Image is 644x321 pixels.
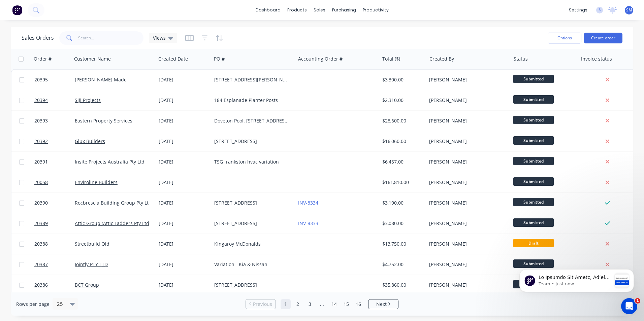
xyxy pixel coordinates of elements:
[159,76,209,83] div: [DATE]
[513,198,554,206] span: Submitted
[29,25,102,31] p: Message from Team, sent Just now
[159,282,209,288] div: [DATE]
[34,152,75,172] a: 20391
[341,299,351,309] a: Page 15
[513,95,554,104] span: Submitted
[214,220,289,227] div: [STREET_ADDRESS]
[34,76,48,83] span: 20395
[429,179,504,186] div: [PERSON_NAME]
[159,97,209,104] div: [DATE]
[382,76,422,83] div: $3,300.00
[159,138,209,145] div: [DATE]
[34,213,75,234] a: 20389
[75,158,144,165] a: Insite Projects Australia Pty Ltd
[429,158,504,165] div: [PERSON_NAME]
[34,261,48,268] span: 20387
[429,117,504,124] div: [PERSON_NAME]
[382,220,422,227] div: $3,080.00
[75,179,118,185] a: Enviroline Builders
[159,261,209,268] div: [DATE]
[293,299,303,309] a: Page 2
[376,301,387,308] span: Next
[548,33,581,43] button: Options
[214,56,225,62] div: PO #
[584,33,622,43] button: Create order
[34,158,48,165] span: 20391
[34,138,48,145] span: 20392
[382,200,422,206] div: $3,190.00
[214,97,289,104] div: 184 Esplanade Planter Posts
[566,5,591,15] div: settings
[74,56,111,62] div: Customer Name
[34,193,75,213] a: 20390
[429,241,504,247] div: [PERSON_NAME]
[34,70,75,90] a: 20395
[310,5,329,15] div: sales
[382,241,422,247] div: $13,750.00
[626,7,632,13] span: SM
[75,76,127,83] a: [PERSON_NAME] Made
[298,56,343,62] div: Accounting Order #
[34,131,75,151] a: 20392
[246,301,276,308] a: Previous page
[158,56,188,62] div: Created Date
[329,299,339,309] a: Page 14
[34,172,75,192] a: 20058
[159,179,209,186] div: [DATE]
[359,5,392,15] div: productivity
[214,261,289,268] div: Variation - Kia & Nissan
[75,117,132,124] a: Eastern Property Services
[429,76,504,83] div: [PERSON_NAME]
[75,282,99,288] a: BCT Group
[382,261,422,268] div: $4,752.00
[22,35,54,41] h1: Sales Orders
[214,282,289,288] div: [STREET_ADDRESS]
[34,90,75,110] a: 20394
[429,200,504,206] div: [PERSON_NAME]
[214,200,289,206] div: [STREET_ADDRESS]
[429,220,504,227] div: [PERSON_NAME]
[34,234,75,254] a: 20388
[298,220,318,226] a: INV-8333
[75,200,152,206] a: Rocbrescia Building Group Pty Ltd
[382,138,422,145] div: $16,060.00
[252,5,284,15] a: dashboard
[159,117,209,124] div: [DATE]
[34,179,48,186] span: 20058
[621,298,637,314] iframe: Intercom live chat
[382,158,422,165] div: $6,457.00
[281,299,291,309] a: Page 1 is your current page
[513,157,554,165] span: Submitted
[75,241,109,247] a: Streetbuild Qld
[382,56,400,62] div: Total ($)
[298,200,318,206] a: INV-8334
[34,56,52,62] div: Order #
[509,256,644,303] iframe: Intercom notifications message
[513,239,554,247] span: Draft
[368,301,398,308] a: Next page
[75,220,151,226] a: Attic Group (Attic Ladders Pty Ltd)
[159,158,209,165] div: [DATE]
[34,275,75,295] a: 20386
[34,200,48,206] span: 20390
[34,220,48,227] span: 20389
[429,56,454,62] div: Created By
[214,76,289,83] div: [STREET_ADDRESS][PERSON_NAME]
[581,56,612,62] div: Invoice status
[429,97,504,104] div: [PERSON_NAME]
[513,75,554,83] span: Submitted
[34,241,48,247] span: 20388
[513,116,554,124] span: Submitted
[513,136,554,145] span: Submitted
[75,261,108,267] a: Jointly PTY LTD
[214,138,289,145] div: [STREET_ADDRESS]
[513,218,554,227] span: Submitted
[75,97,101,103] a: Siji Projects
[429,282,504,288] div: [PERSON_NAME]
[34,254,75,275] a: 20387
[34,111,75,131] a: 20393
[513,177,554,186] span: Submitted
[353,299,363,309] a: Page 16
